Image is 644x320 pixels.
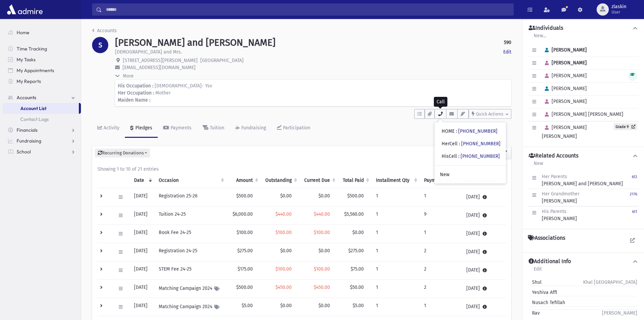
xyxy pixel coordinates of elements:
[372,173,420,188] th: Installment Qty: activate to sort column ascending
[533,265,542,277] a: Edit
[17,78,41,84] span: My Reports
[528,258,639,265] button: Additional Info
[130,188,155,206] td: [DATE]
[344,211,364,217] span: $5,560.00
[434,97,447,107] div: Call
[3,103,79,114] a: Account List
[632,175,637,179] small: 612
[197,119,230,138] a: Tuition
[630,190,637,205] a: 2176
[155,261,227,279] td: STEM Fee 24-25
[542,86,587,91] span: [PERSON_NAME]
[17,149,31,155] span: School
[529,289,557,296] span: Yeshiva Affl
[542,47,587,53] span: [PERSON_NAME]
[17,94,36,101] span: Accounts
[630,192,637,196] small: 2176
[155,279,227,298] td: Matching Campaign 2024
[227,206,261,225] td: $6,000.00
[92,27,117,37] nav: breadcrumb
[318,303,330,308] span: $0.00
[462,225,506,243] td: [DATE]
[612,9,626,15] span: User
[130,225,155,243] td: [DATE]
[542,208,577,222] div: [PERSON_NAME]
[102,3,513,16] input: Search
[442,140,501,147] div: HerCell
[372,225,420,243] td: 1
[372,279,420,298] td: 1
[372,298,420,316] td: 1
[271,119,316,138] a: Participation
[632,173,637,187] a: 612
[3,125,81,135] a: Financials
[134,125,152,131] div: Pledges
[275,211,292,217] span: $440.00
[102,125,119,131] div: Activity
[476,111,503,116] span: Quick Actions
[528,235,565,241] h4: Associations
[17,127,38,133] span: Financials
[3,92,81,103] a: Accounts
[130,243,155,261] td: [DATE]
[280,303,292,308] span: $0.00
[442,153,500,160] div: HisCell
[420,225,462,243] td: 1
[442,128,497,135] div: HOME
[130,206,155,225] td: [DATE]
[123,73,134,79] span: More
[169,125,192,131] div: Payments
[123,58,198,63] span: [STREET_ADDRESS][PERSON_NAME]
[17,138,41,144] span: Fundraising
[420,279,462,298] td: 2
[462,188,506,206] td: [DATE]
[261,173,300,188] th: Outstanding: activate to sort column ascending
[529,299,565,306] span: Nusach Tefillah
[3,114,81,125] a: Contact Logs
[3,43,81,54] a: Time Tracking
[372,261,420,279] td: 1
[459,141,460,147] span: :
[3,76,81,87] a: My Reports
[240,125,266,131] div: Fundraising
[155,173,227,188] th: Occasion : activate to sort column ascending
[542,73,587,79] span: [PERSON_NAME]
[155,90,171,96] span: Mother
[318,248,330,254] span: $0.00
[461,141,501,147] a: [PHONE_NUMBER]
[420,206,462,225] td: 9
[420,261,462,279] td: 2
[3,135,81,146] a: Fundraising
[280,193,292,199] span: $0.00
[458,153,459,159] span: :
[280,248,292,254] span: $0.00
[158,119,197,138] a: Payments
[17,46,47,52] span: Time Tracking
[542,99,587,104] span: [PERSON_NAME]
[227,243,261,261] td: $275.00
[542,209,567,214] span: His Parents
[504,39,511,46] strong: 590
[20,116,49,122] span: Contact Logs
[227,225,261,243] td: $100.00
[227,298,261,316] td: $5.00
[542,173,623,187] div: [PERSON_NAME] and [PERSON_NAME]
[227,261,261,279] td: $175.00
[17,29,29,36] span: Home
[632,208,637,222] a: 611
[314,284,330,290] span: $450.00
[353,303,364,308] span: $5.00
[155,243,227,261] td: Registration 24-25
[420,243,462,261] td: 2
[338,173,372,188] th: Total Paid: activate to sort column ascending
[3,146,81,157] a: School
[352,230,364,235] span: $0.00
[17,57,36,63] span: My Tasks
[115,72,134,80] button: More
[3,27,81,38] a: Home
[318,193,330,199] span: $0.00
[130,298,155,316] td: [DATE]
[542,190,579,205] div: [PERSON_NAME]
[275,230,292,235] span: $100.00
[20,105,46,111] span: Account List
